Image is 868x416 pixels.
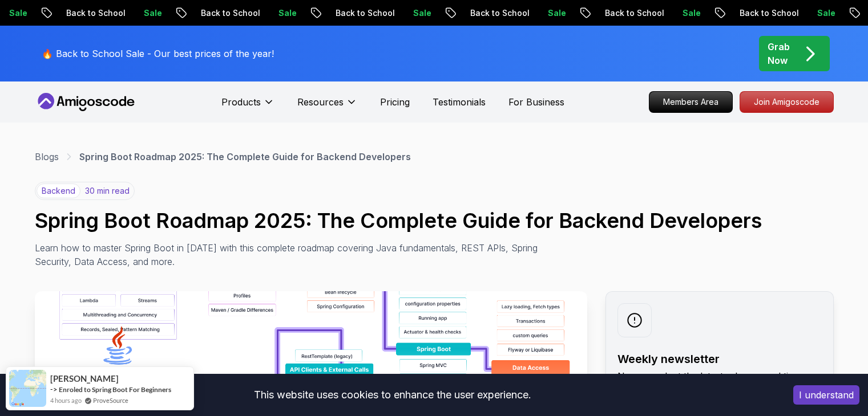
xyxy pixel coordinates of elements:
[740,91,834,113] a: Join Amigoscode
[50,374,119,384] span: [PERSON_NAME]
[35,241,546,268] p: Learn how to master Spring Boot in [DATE] with this complete roadmap covering Java fundamentals, ...
[649,91,733,113] a: Members Area
[50,395,82,405] span: 4 hours ago
[50,385,58,394] span: ->
[793,385,859,405] button: Accept cookies
[93,395,128,405] a: ProveSource
[35,150,59,164] a: Blogs
[79,150,411,164] p: Spring Boot Roadmap 2025: The Complete Guide for Backend Developers
[192,7,269,19] p: Back to School
[508,95,564,109] a: For Business
[380,95,410,109] a: Pricing
[649,92,732,112] p: Members Area
[617,369,822,410] p: No spam. Just the latest releases and tips, interesting articles, and exclusive interviews in you...
[135,7,171,19] p: Sale
[740,92,833,112] p: Join Amigoscode
[730,7,808,19] p: Back to School
[35,209,834,232] h1: Spring Boot Roadmap 2025: The Complete Guide for Backend Developers
[433,95,486,109] a: Testimonials
[85,185,130,197] p: 30 min read
[221,95,261,109] p: Products
[673,7,710,19] p: Sale
[808,7,845,19] p: Sale
[57,7,135,19] p: Back to School
[539,7,575,19] p: Sale
[59,385,171,394] a: Enroled to Spring Boot For Beginners
[596,7,673,19] p: Back to School
[326,7,404,19] p: Back to School
[9,370,46,407] img: provesource social proof notification image
[9,382,776,407] div: This website uses cookies to enhance the user experience.
[461,7,539,19] p: Back to School
[297,95,344,109] p: Resources
[37,183,80,198] p: backend
[617,351,822,367] h2: Weekly newsletter
[42,47,274,60] p: 🔥 Back to School Sale - Our best prices of the year!
[404,7,441,19] p: Sale
[297,95,357,118] button: Resources
[269,7,306,19] p: Sale
[768,40,790,67] p: Grab Now
[221,95,274,118] button: Products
